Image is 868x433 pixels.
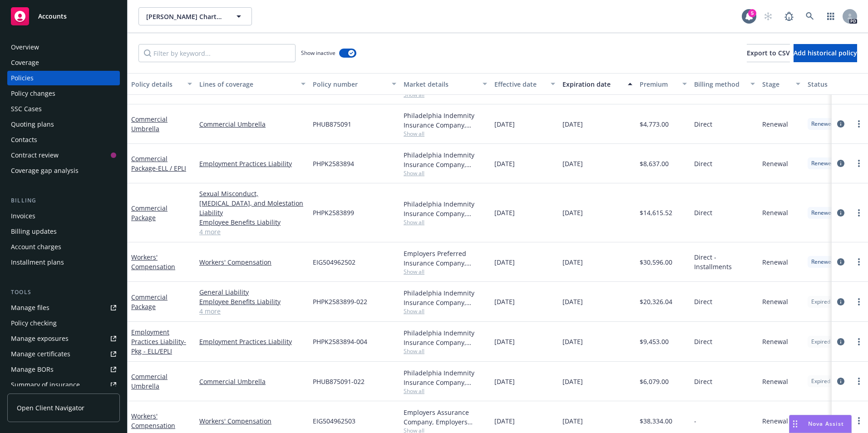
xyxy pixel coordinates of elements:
div: Expiration date [562,79,622,89]
a: Employment Practices Liability [199,159,306,168]
a: Coverage [7,55,120,70]
div: Manage files [11,300,49,315]
a: General Liability [199,287,306,297]
div: Billing updates [11,224,57,239]
span: Manage exposures [7,331,120,346]
span: [DATE] [562,377,583,386]
a: Commercial Umbrella [199,119,306,129]
span: Show inactive [301,49,335,57]
span: Add historical policy [794,49,857,57]
a: circleInformation [835,336,846,347]
span: $8,637.00 [640,159,669,168]
a: Commercial Umbrella [131,372,168,390]
span: Renewal [762,257,788,267]
span: PHPK2583899 [313,208,354,217]
span: Renewed [811,258,834,266]
span: [DATE] [562,159,583,168]
span: [DATE] [562,416,583,426]
div: Employers Assurance Company, Employers Insurance Group [404,408,487,427]
button: Stage [759,73,804,95]
span: Direct [694,159,712,168]
div: Status [808,79,863,89]
span: PHPK2583894 [313,159,354,168]
span: [DATE] [494,377,515,386]
a: Workers' Compensation [199,257,306,267]
span: - Pkg - ELL/EPLI [131,337,186,355]
span: PHPK2583894-004 [313,337,367,346]
a: circleInformation [835,376,846,387]
span: Renewed [811,120,834,128]
span: Direct [694,208,712,217]
span: Expired [811,377,830,385]
span: [DATE] [562,297,583,306]
span: [DATE] [562,208,583,217]
div: Philadelphia Indemnity Insurance Company, [GEOGRAPHIC_DATA] Insurance Companies [404,199,487,218]
a: Policies [7,71,120,85]
a: Manage certificates [7,347,120,361]
span: Show all [404,268,487,276]
div: Quoting plans [11,117,54,132]
div: Policies [11,71,34,85]
a: Manage files [7,300,120,315]
a: Account charges [7,240,120,254]
a: Installment plans [7,255,120,270]
a: Employment Practices Liability [131,328,186,355]
div: Manage exposures [11,331,69,346]
span: PHUB875091 [313,119,351,129]
span: Direct - Installments [694,252,755,271]
a: more [853,336,864,347]
span: Renewal [762,119,788,129]
button: Policy details [128,73,196,95]
span: Direct [694,119,712,129]
div: Policy changes [11,86,55,101]
div: Installment plans [11,255,64,270]
span: $4,773.00 [640,119,669,129]
a: Policy changes [7,86,120,101]
div: Philadelphia Indemnity Insurance Company, [GEOGRAPHIC_DATA] Insurance Companies [404,328,487,347]
a: more [853,296,864,307]
button: Add historical policy [794,44,857,62]
input: Filter by keyword... [138,44,296,62]
a: Invoices [7,209,120,223]
span: Show all [404,130,487,138]
div: Account charges [11,240,61,254]
a: Accounts [7,4,120,29]
a: circleInformation [835,158,846,169]
a: Employee Benefits Liability [199,297,306,306]
a: Employee Benefits Liability [199,217,306,227]
span: Renewal [762,416,788,426]
a: Contract review [7,148,120,162]
a: more [853,256,864,267]
button: Nova Assist [789,415,852,433]
span: Renewal [762,337,788,346]
a: 4 more [199,306,306,316]
button: [PERSON_NAME] Charter School [138,7,252,25]
span: Open Client Navigator [17,403,84,413]
a: more [853,415,864,426]
div: Lines of coverage [199,79,296,89]
a: SSC Cases [7,102,120,116]
div: Manage certificates [11,347,70,361]
a: circleInformation [835,207,846,218]
span: PHUB875091-022 [313,377,365,386]
span: [PERSON_NAME] Charter School [146,12,225,21]
a: Workers' Compensation [131,253,175,271]
div: Market details [404,79,477,89]
div: Billing method [694,79,745,89]
span: Expired [811,338,830,346]
a: more [853,158,864,169]
a: Coverage gap analysis [7,163,120,178]
span: Renewed [811,209,834,217]
a: Contacts [7,133,120,147]
span: $38,334.00 [640,416,672,426]
span: Expired [811,298,830,306]
a: Summary of insurance [7,378,120,392]
div: Coverage [11,55,39,70]
div: Premium [640,79,677,89]
span: [DATE] [562,119,583,129]
span: $9,453.00 [640,337,669,346]
a: Workers' Compensation [131,412,175,430]
a: more [853,207,864,218]
span: Export to CSV [747,49,790,57]
div: Contacts [11,133,37,147]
